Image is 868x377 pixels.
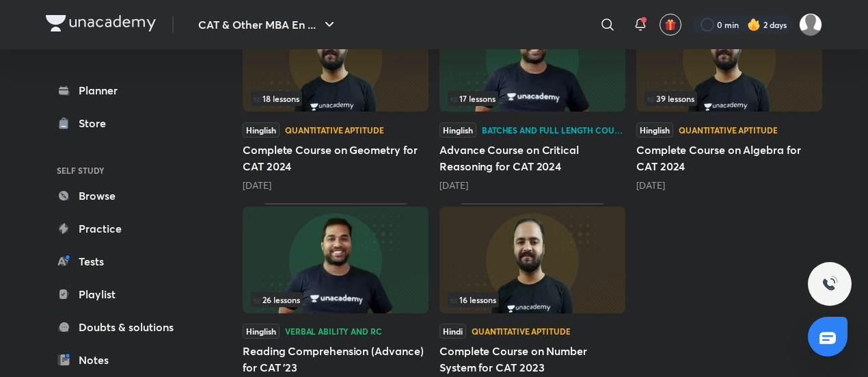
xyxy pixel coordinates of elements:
[439,5,625,112] img: Thumbnail
[285,126,383,134] div: Quantitative Aptitude
[190,11,346,38] button: CAT & Other MBA En ...
[254,296,300,304] span: 26 lessons
[251,91,420,106] div: left
[439,1,625,192] div: Advance Course on Critical Reasoning for CAT 2024
[645,91,814,106] div: infocontainer
[636,122,673,138] span: Hinglish
[46,281,204,308] a: Playlist
[46,15,156,31] img: Company Logo
[645,91,814,106] div: infosection
[46,346,204,374] a: Notes
[251,292,420,307] div: infocontainer
[450,94,496,103] span: 17 lessons
[647,94,694,103] span: 39 lessons
[243,142,429,174] h5: Complete Course on Geometry for CAT 2024
[822,276,838,292] img: ttu
[482,126,625,134] div: Batches and Full Length Courses
[448,91,617,106] div: infocontainer
[747,18,761,31] img: streak
[448,292,617,307] div: left
[46,109,204,137] a: Store
[46,313,204,341] a: Doubts & solutions
[439,343,625,376] h5: Complete Course on Number System for CAT 2023
[46,77,204,104] a: Planner
[679,126,777,134] div: Quantitative Aptitude
[439,142,625,174] h5: Advance Course on Critical Reasoning for CAT 2024
[636,142,822,174] h5: Complete Course on Algebra for CAT 2024
[448,292,617,307] div: infocontainer
[660,14,681,36] button: avatar
[439,207,625,313] img: Thumbnail
[254,94,299,103] span: 18 lessons
[46,182,204,209] a: Browse
[448,91,617,106] div: left
[636,179,822,192] div: 1 year ago
[251,292,420,307] div: left
[645,91,814,106] div: left
[79,115,114,131] div: Store
[285,327,381,335] div: Verbal Ability and RC
[448,91,617,106] div: infosection
[243,1,429,192] div: Complete Course on Geometry for CAT 2024
[243,207,429,313] img: Thumbnail
[46,248,204,275] a: Tests
[251,292,420,307] div: infosection
[448,292,617,307] div: infosection
[472,327,570,335] div: Quantitative Aptitude
[439,324,466,339] span: Hindi
[439,179,625,192] div: 1 year ago
[46,159,204,182] h6: SELF STUDY
[439,122,476,138] span: Hinglish
[243,122,280,138] span: Hinglish
[636,5,822,112] img: Thumbnail
[664,18,677,31] img: avatar
[243,343,429,376] h5: Reading Comprehension (Advance) for CAT '23
[243,179,429,192] div: 1 year ago
[251,91,420,106] div: infosection
[636,1,822,192] div: Complete Course on Algebra for CAT 2024
[799,13,822,36] img: Avinash Tibrewal
[243,5,429,112] img: Thumbnail
[243,324,280,339] span: Hinglish
[46,215,204,242] a: Practice
[450,296,496,304] span: 16 lessons
[251,91,420,106] div: infocontainer
[46,15,156,35] a: Company Logo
